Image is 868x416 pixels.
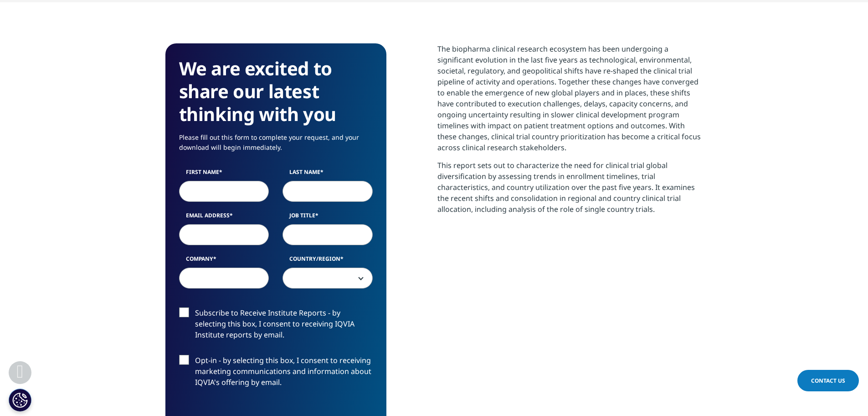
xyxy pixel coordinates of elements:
[179,211,269,224] label: Email Address
[179,168,269,181] label: First Name
[282,168,373,181] label: Last Name
[437,43,703,160] p: The biopharma clinical research ecosystem has been undergoing a significant evolution in the last...
[437,160,703,221] p: This report sets out to characterize the need for clinical trial global diversification by assess...
[179,255,269,268] label: Company
[797,370,859,391] a: Contact Us
[282,255,373,268] label: Country/Region
[179,132,373,159] p: Please fill out this form to complete your request, and your download will begin immediately.
[179,355,373,393] label: Opt-in - by selecting this box, I consent to receiving marketing communications and information a...
[282,211,373,224] label: Job Title
[179,57,373,126] h3: We are excited to share our latest thinking with you
[811,377,845,384] span: Contact Us
[179,307,373,345] label: Subscribe to Receive Institute Reports - by selecting this box, I consent to receiving IQVIA Inst...
[9,389,31,411] button: Paramètres des cookies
